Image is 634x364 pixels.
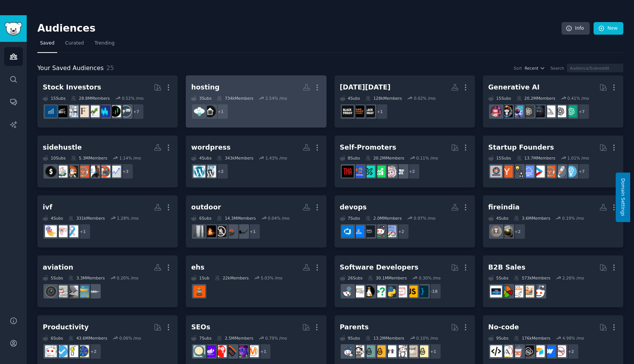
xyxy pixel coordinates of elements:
img: CampingGear [215,225,227,237]
img: CampingandHiking [225,225,237,237]
div: Sort [514,65,522,71]
img: InfertilityBabies [66,225,78,237]
div: sidehustle [43,143,82,152]
div: fireindia [488,203,520,212]
a: outdoor6Subs14.3MMembers0.04% /mo+1hammockcampingCampingandHikingCampingGearcampingOutdoors [186,195,326,247]
img: alphaandbetausers [363,166,375,177]
img: sysadmin [374,225,386,237]
div: 0.19 % /mo [562,216,584,221]
img: Parenting [417,345,428,357]
div: 3 Sub s [191,96,211,101]
div: 14.3M Members [217,216,256,221]
div: Parents [340,322,369,332]
a: Software Developers26Subs30.1MMembers0.30% /mo+18programmingjavascriptwebdevPythoncscareerquestio... [335,255,475,308]
img: aviationmaintenance [66,286,78,297]
div: 4 Sub s [340,96,360,101]
img: seogrowth [204,345,216,357]
div: 15 Sub s [43,96,66,101]
img: StockMarket [98,105,110,117]
img: B_2_B_Selling_Tips [490,286,502,297]
span: Curated [65,40,84,47]
div: 1.14 % /mo [119,155,141,161]
div: Startup Founders [488,143,554,152]
div: [DATE][DATE] [340,83,391,92]
img: getdisciplined [56,345,68,357]
img: SEO [236,345,248,357]
div: outdoor [191,203,221,212]
div: 20.2M Members [517,96,555,101]
img: lifehacks [66,345,78,357]
img: cscareerquestions [374,286,386,297]
img: webflow [544,345,555,357]
span: Recent [525,65,538,71]
div: + 1 [212,104,228,120]
div: SEOs [191,322,210,332]
div: + 2 [212,163,228,179]
div: 176k Members [514,335,550,341]
a: ivf4Subs331kMembers1.28% /mo+1InfertilityBabiesinfertilityIVF [37,195,178,247]
img: B2BSales [501,286,513,297]
div: Stock Investors [43,83,101,92]
img: Python [385,286,396,297]
img: azuredevops [342,225,354,237]
div: 2.54 % /mo [266,96,287,101]
img: BlackFridayRumors [352,105,364,117]
a: Startup Founders15Subs13.7MMembers1.01% /mo+7EntrepreneurstartupsEntrepreneurRideAlongstartupSaaS... [483,136,623,188]
img: bigseo [225,345,237,357]
img: reactjs [342,286,354,297]
img: GummySearch logo [5,22,22,35]
div: aviation [43,263,73,272]
div: 1.01 % /mo [567,155,589,161]
div: 30.1M Members [368,275,407,281]
img: toddlers [385,345,396,357]
a: sidehustle10Subs5.3MMembers1.14% /mo+3juststartpassive_incomesweatystartupEntrepreneurRideAlongSi... [37,136,178,188]
img: FatFIREIndia [501,225,513,237]
div: 9 Sub s [340,335,360,341]
div: 734k Members [217,96,253,101]
img: DevOpsLinks [352,225,364,237]
span: Saved [40,40,55,47]
div: 8 Sub s [340,155,360,161]
img: InternetIsBeautiful [395,166,407,177]
img: beyondthebump [406,345,418,357]
img: TechSEO [215,345,227,357]
img: growmybusiness [512,166,523,177]
img: OpenAI [554,105,566,117]
img: hammockcamping [236,225,248,237]
img: midjourney [544,105,555,117]
div: 2.26 % /mo [562,275,584,281]
img: TestMyApp [342,166,354,177]
img: SafetyProfessionals [193,286,205,297]
div: 5.3M Members [71,155,107,161]
img: nocode [554,345,566,357]
div: + 1 [245,224,261,239]
div: 15 Sub s [488,96,511,101]
div: + 2 [563,343,579,359]
img: sidehustle [45,166,57,177]
div: 331k Members [68,216,105,221]
img: programming [417,286,428,297]
div: 2.5M Members [217,335,253,341]
div: 1 Sub [191,275,209,281]
div: 573k Members [514,275,550,281]
img: blackfriday [342,105,354,117]
img: selfpromotion [374,166,386,177]
div: ivf [43,203,52,212]
a: Info [562,22,590,35]
div: Software Developers [340,263,418,272]
img: SaaS [522,166,534,177]
div: 5 Sub s [43,275,63,281]
div: + 2 [85,343,101,359]
img: finance [77,105,89,117]
img: Outdoors [193,225,205,237]
div: 3.6M Members [514,216,550,221]
div: 4 Sub s [191,155,211,161]
img: AviationHistory [88,286,100,297]
a: ehs1Sub22kMembers5.03% /moSafetyProfessionals [186,255,326,308]
div: 0.06 % /mo [119,335,141,341]
img: Indiewebdev [490,166,502,177]
button: Domain Settings [616,172,630,222]
span: Trending [95,40,114,47]
div: 10 Sub s [43,155,66,161]
img: sales [533,286,545,297]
